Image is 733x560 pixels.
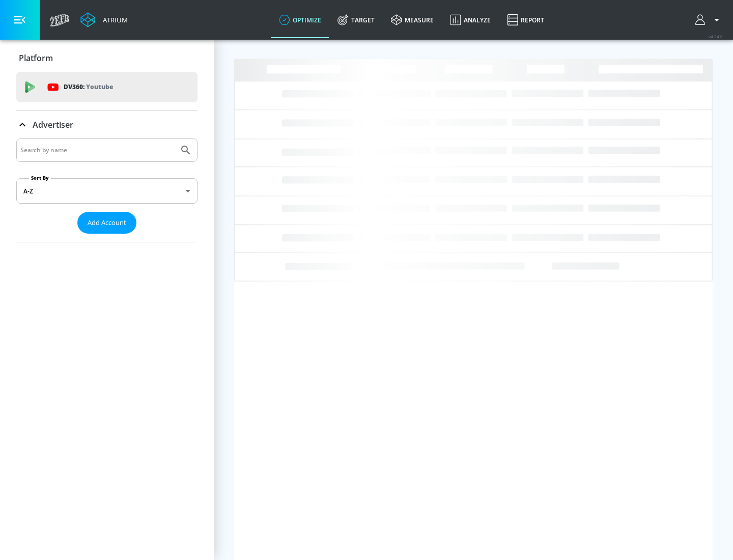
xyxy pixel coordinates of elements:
[16,138,198,242] div: Advertiser
[64,81,113,93] p: DV360:
[29,175,51,181] label: Sort By
[442,2,499,38] a: Analyze
[99,15,128,24] div: Atrium
[16,234,198,242] nav: list of Advertiser
[16,110,198,139] div: Advertiser
[499,2,552,38] a: Report
[88,217,126,229] span: Add Account
[19,52,53,64] p: Platform
[329,2,383,38] a: Target
[80,12,128,27] a: Atrium
[86,81,113,92] p: Youtube
[271,2,329,38] a: optimize
[16,72,198,102] div: DV360: Youtube
[16,44,198,72] div: Platform
[77,212,136,234] button: Add Account
[383,2,442,38] a: measure
[709,34,723,39] span: v 4.24.0
[20,144,175,157] input: Search by name
[33,119,73,130] p: Advertiser
[16,178,198,204] div: A-Z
